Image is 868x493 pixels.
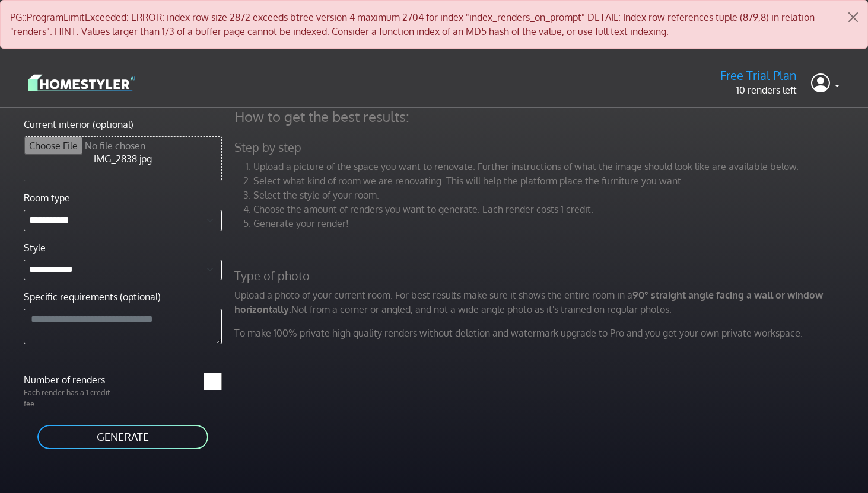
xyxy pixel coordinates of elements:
[839,1,867,34] button: Close
[253,188,859,202] li: Select the style of your room.
[253,202,859,216] li: Choose the amount of renders you want to generate. Each render costs 1 credit.
[253,159,859,174] li: Upload a picture of the space you want to renovate. Further instructions of what the image should...
[24,191,70,205] label: Room type
[28,72,135,93] img: logo-3de290ba35641baa71223ecac5eacb59cb85b4c7fdf211dc9aaecaaee71ea2f8.svg
[227,326,866,340] p: To make 100% private high quality renders without deletion and watermark upgrade to Pro and you g...
[227,288,866,316] p: Upload a photo of your current room. For best results make sure it shows the entire room in a Not...
[24,117,133,132] label: Current interior (optional)
[227,268,866,283] h5: Type of photo
[253,216,859,231] li: Generate your render!
[24,290,161,304] label: Specific requirements (optional)
[24,241,46,255] label: Style
[720,83,797,97] p: 10 renders left
[720,68,797,83] h5: Free Trial Plan
[36,424,209,450] button: GENERATE
[227,108,866,126] h4: How to get the best results:
[17,387,123,409] p: Each render has a 1 credit fee
[17,373,123,387] label: Number of renders
[227,140,866,155] h5: Step by step
[253,174,859,188] li: Select what kind of room we are renovating. This will help the platform place the furniture you w...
